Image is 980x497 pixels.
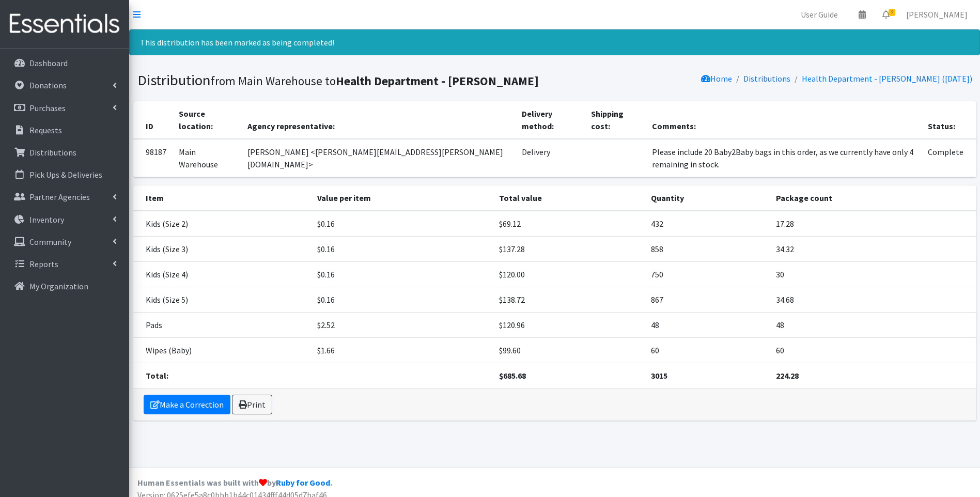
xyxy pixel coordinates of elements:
td: Complete [922,139,976,177]
td: $138.72 [493,287,645,312]
p: Inventory [29,214,64,225]
p: Partner Agencies [29,192,90,202]
td: Delivery [516,139,585,177]
td: $137.28 [493,236,645,261]
td: Kids (Size 5) [133,287,311,312]
td: $2.52 [311,312,493,337]
strong: Human Essentials was built with by . [137,477,332,488]
a: User Guide [792,4,846,25]
th: Item [133,185,311,211]
td: $0.16 [311,236,493,261]
p: Pick Ups & Deliveries [29,169,102,180]
th: ID [133,101,173,139]
th: Source location: [173,101,242,139]
a: Distributions [743,73,790,84]
td: Pads [133,312,311,337]
a: Donations [4,75,125,96]
td: $69.12 [493,211,645,237]
td: $99.60 [493,337,645,363]
td: Kids (Size 4) [133,261,311,287]
td: 432 [645,211,770,237]
td: 858 [645,236,770,261]
td: Main Warehouse [173,139,242,177]
strong: $685.68 [499,370,526,381]
td: $0.16 [311,211,493,237]
td: Kids (Size 3) [133,236,311,261]
td: 17.28 [770,211,976,237]
td: $0.16 [311,261,493,287]
th: Status: [922,101,976,139]
p: Distributions [29,147,76,158]
td: 867 [645,287,770,312]
strong: 3015 [651,370,667,381]
th: Value per item [311,185,493,211]
h1: Distribution [137,71,551,89]
a: Distributions [4,142,125,163]
span: 3 [889,9,895,16]
td: 34.32 [770,236,976,261]
a: Requests [4,120,125,141]
p: Community [29,237,71,247]
p: Donations [29,80,67,90]
td: Kids (Size 2) [133,211,311,237]
a: Ruby for Good [276,477,330,488]
td: 60 [645,337,770,363]
td: 30 [770,261,976,287]
a: Dashboard [4,53,125,73]
b: Health Department - [PERSON_NAME] [336,73,539,88]
a: Partner Agencies [4,187,125,207]
th: Quantity [645,185,770,211]
td: 48 [770,312,976,337]
th: Package count [770,185,976,211]
td: 98187 [133,139,173,177]
a: Home [701,73,732,84]
div: This distribution has been marked as being completed! [129,29,980,55]
td: 48 [645,312,770,337]
a: My Organization [4,276,125,297]
td: $120.96 [493,312,645,337]
a: Purchases [4,98,125,118]
p: Purchases [29,103,66,113]
td: 34.68 [770,287,976,312]
td: $120.00 [493,261,645,287]
img: HumanEssentials [4,7,125,41]
a: Inventory [4,209,125,230]
th: Comments: [646,101,922,139]
th: Agency representative: [241,101,516,139]
p: Requests [29,125,62,135]
a: 3 [874,4,898,25]
td: [PERSON_NAME] <[PERSON_NAME][EMAIL_ADDRESS][PERSON_NAME][DOMAIN_NAME]> [241,139,516,177]
th: Shipping cost: [585,101,646,139]
a: Reports [4,254,125,274]
td: Wipes (Baby) [133,337,311,363]
a: Health Department - [PERSON_NAME] ([DATE]) [802,73,972,84]
strong: Total: [146,370,168,381]
td: 750 [645,261,770,287]
th: Total value [493,185,645,211]
td: $1.66 [311,337,493,363]
small: from Main Warehouse to [211,73,539,88]
th: Delivery method: [516,101,585,139]
td: $0.16 [311,287,493,312]
a: Make a Correction [144,395,230,414]
a: Print [232,395,272,414]
p: Dashboard [29,58,68,68]
p: Reports [29,259,58,269]
td: 60 [770,337,976,363]
p: My Organization [29,281,88,291]
strong: 224.28 [776,370,799,381]
a: Pick Ups & Deliveries [4,164,125,185]
a: Community [4,231,125,252]
a: [PERSON_NAME] [898,4,976,25]
td: Please include 20 Baby2Baby bags in this order, as we currently have only 4 remaining in stock. [646,139,922,177]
